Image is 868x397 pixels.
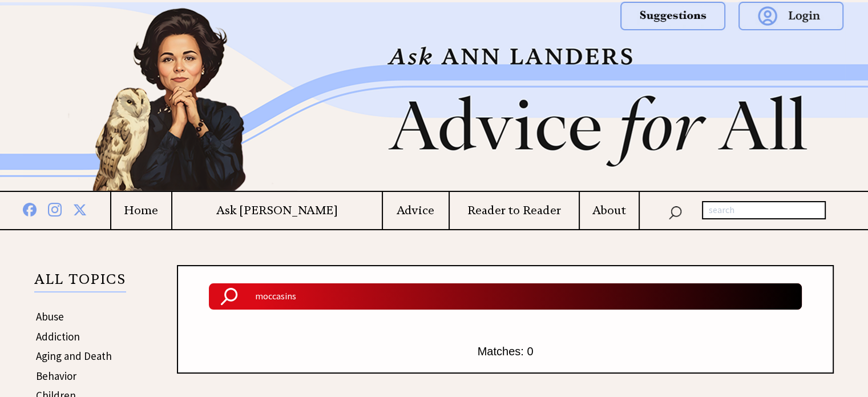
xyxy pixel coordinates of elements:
[580,203,639,218] a: About
[383,203,449,218] a: Advice
[23,200,37,216] img: facebook%20blue.png
[36,310,64,323] a: Abuse
[34,273,126,292] p: ALL TOPICS
[668,203,682,220] img: search_nav.png
[36,369,76,383] a: Behavior
[73,201,87,216] img: x%20blue.png
[36,330,80,343] a: Addiction
[702,201,826,219] input: search
[36,349,112,363] a: Aging and Death
[172,203,382,218] a: Ask [PERSON_NAME]
[209,287,249,306] img: Search
[249,283,802,310] input: Search Ann Landers
[205,345,806,358] center: Matches: 0
[111,203,171,218] a: Home
[23,2,845,191] img: header2b_v1.png
[738,2,843,30] img: login.png
[450,203,579,218] a: Reader to Reader
[48,200,62,216] img: instagram%20blue.png
[620,2,725,30] img: suggestions.png
[845,2,851,191] img: right_new2.png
